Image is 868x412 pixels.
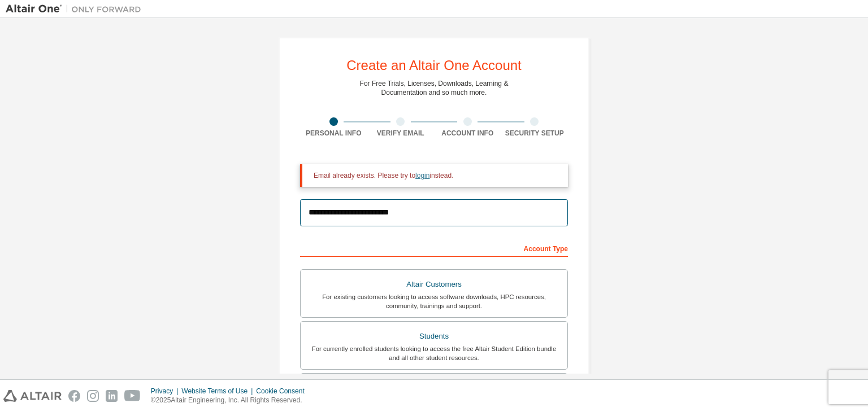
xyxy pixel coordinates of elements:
[307,344,561,362] div: For currently enrolled students looking to access the free Altair Student Edition bundle and all ...
[181,387,256,396] div: Website Terms of Use
[307,277,561,292] div: Altair Customers
[300,129,367,138] div: Personal Info
[106,390,118,402] img: linkedin.svg
[346,59,522,72] div: Create an Altair One Account
[68,390,80,402] img: facebook.svg
[151,387,181,396] div: Privacy
[124,390,141,402] img: youtube.svg
[151,396,311,405] p: © 2025 Altair Engineering, Inc. All Rights Reserved.
[314,171,559,180] div: Email already exists. Please try to instead.
[501,129,568,138] div: Security Setup
[307,328,561,344] div: Students
[300,239,568,257] div: Account Type
[3,390,62,402] img: altair_logo.svg
[6,3,147,15] img: Altair One
[415,172,429,179] a: login
[360,79,509,97] div: For Free Trials, Licenses, Downloads, Learning & Documentation and so much more.
[367,129,435,138] div: Verify Email
[434,129,501,138] div: Account Info
[87,390,99,402] img: instagram.svg
[256,387,311,396] div: Cookie Consent
[307,292,561,310] div: For existing customers looking to access software downloads, HPC resources, community, trainings ...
